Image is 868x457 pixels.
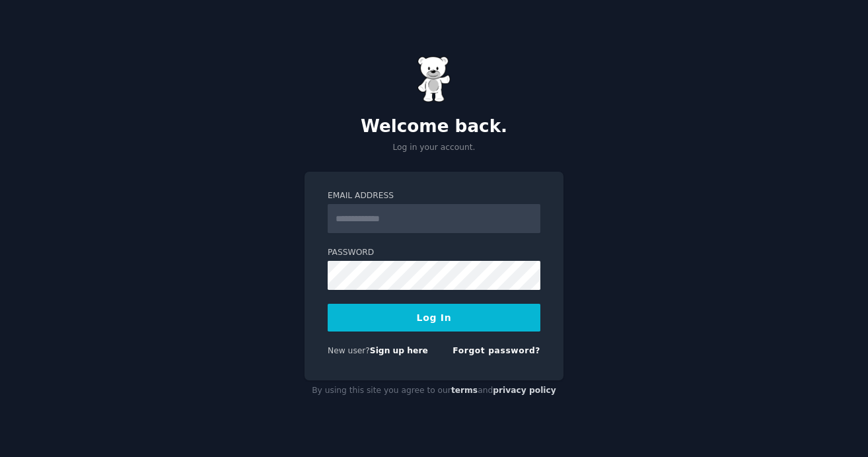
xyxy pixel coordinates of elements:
[328,346,370,355] span: New user?
[305,142,563,154] p: Log in your account.
[493,386,556,395] a: privacy policy
[328,247,540,259] label: Password
[305,116,563,137] h2: Welcome back.
[370,346,428,355] a: Sign up here
[452,346,540,355] a: Forgot password?
[417,56,451,102] img: Gummy Bear
[451,386,478,395] a: terms
[328,190,540,202] label: Email Address
[305,380,563,402] div: By using this site you agree to our and
[328,304,540,332] button: Log In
